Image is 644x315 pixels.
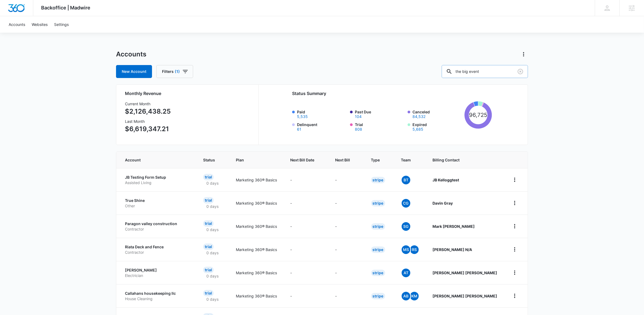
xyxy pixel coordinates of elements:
[125,226,190,232] p: Contractor
[203,273,222,279] p: 0 days
[412,122,462,131] label: Expired
[203,174,214,180] div: Trial
[510,222,519,231] button: home
[125,118,171,124] h3: Last Month
[203,180,222,186] p: 0 days
[412,127,423,131] button: Expired
[125,267,190,278] a: [PERSON_NAME]Electrician
[297,127,301,131] button: Delinquent
[297,115,308,118] button: Paid
[203,290,214,296] div: Trial
[432,247,472,252] strong: [PERSON_NAME] N/A
[510,292,519,300] button: home
[236,293,277,299] p: Marketing 360® Basics
[203,204,222,209] p: 0 days
[432,157,497,163] span: Billing Contact
[371,200,385,206] div: Stripe
[125,157,182,163] span: Account
[236,223,277,229] p: Marketing 360® Basics
[371,246,385,253] div: Stripe
[125,203,190,209] p: Other
[175,70,180,73] span: (1)
[402,245,410,254] span: MS
[469,111,487,118] tspan: 96,725
[371,270,385,276] div: Stripe
[125,267,190,273] p: [PERSON_NAME]
[125,244,190,255] a: Riata Deck and FenceContractor
[329,215,364,238] td: -
[236,270,277,276] p: Marketing 360® Basics
[116,50,146,58] h1: Accounts
[432,224,475,229] strong: Mark [PERSON_NAME]
[519,50,528,59] button: Actions
[371,223,385,230] div: Stripe
[125,175,190,180] p: JB Testing Form Setup
[156,65,193,78] button: Filters(1)
[236,200,277,206] p: Marketing 360® Basics
[355,127,362,131] button: Trial
[203,296,222,302] p: 0 days
[410,245,419,254] span: RS
[203,220,214,227] div: Trial
[412,115,425,118] button: Canceled
[28,16,51,33] a: Websites
[125,291,190,301] a: Callahans housekeeping llcHouse Cleaning
[412,109,462,118] label: Canceled
[401,157,412,163] span: Team
[510,245,519,254] button: home
[5,16,28,33] a: Accounts
[402,222,410,231] span: SG
[203,227,222,232] p: 0 days
[402,269,410,277] span: At
[125,180,190,185] p: Assisted Living
[116,65,152,78] a: New Account
[125,296,190,302] p: House Cleaning
[371,293,385,299] div: Stripe
[125,221,190,232] a: Paragon valley constructionContractor
[432,294,497,298] strong: [PERSON_NAME] [PERSON_NAME]
[284,284,329,307] td: -
[284,238,329,261] td: -
[329,261,364,284] td: -
[297,109,347,118] label: Paid
[125,124,171,134] p: $6,619,347.21
[125,250,190,255] p: Contractor
[284,191,329,215] td: -
[125,175,190,185] a: JB Testing Form SetupAssisted Living
[125,198,190,203] p: True Shine
[125,101,171,107] h3: Current Month
[355,115,362,118] button: Past Due
[402,199,410,208] span: CG
[236,157,277,163] span: Plan
[236,177,277,183] p: Marketing 360® Basics
[329,238,364,261] td: -
[510,268,519,277] button: home
[284,168,329,191] td: -
[335,157,350,163] span: Next Bill
[203,157,215,163] span: Status
[432,201,453,205] strong: Davin Gray
[297,122,347,131] label: Delinquent
[125,221,190,226] p: Paragon valley construction
[125,90,252,97] h2: Monthly Revenue
[329,284,364,307] td: -
[355,122,405,131] label: Trial
[125,291,190,296] p: Callahans housekeeping llc
[41,5,91,11] span: Backoffice | Madwire
[284,261,329,284] td: -
[432,178,459,182] strong: JB Kelloggtest
[203,197,214,204] div: Trial
[402,292,410,300] span: AB
[329,191,364,215] td: -
[236,247,277,252] p: Marketing 360® Basics
[329,168,364,191] td: -
[125,198,190,208] a: True ShineOther
[51,16,72,33] a: Settings
[125,107,171,116] p: $2,126,438.25
[410,292,419,300] span: KM
[510,175,519,184] button: home
[292,90,492,97] h2: Status Summary
[516,67,525,76] button: Clear
[355,109,405,118] label: Past Due
[125,244,190,250] p: Riata Deck and Fence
